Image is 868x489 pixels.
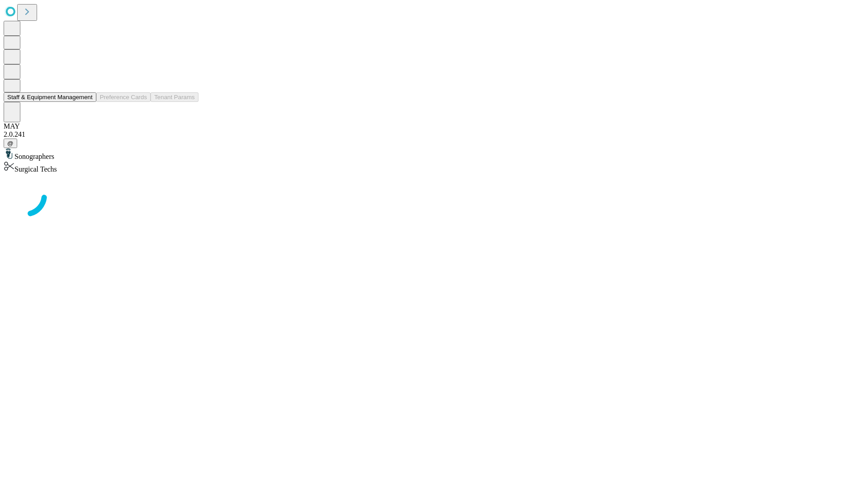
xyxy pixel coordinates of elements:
[4,122,864,130] div: MAY
[4,92,96,102] button: Staff & Equipment Management
[4,161,864,173] div: Surgical Techs
[4,148,864,161] div: Sonographers
[4,139,17,148] button: @
[4,130,864,139] div: 2.0.241
[7,140,14,147] span: @
[151,92,198,102] button: Tenant Params
[96,92,151,102] button: Preference Cards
